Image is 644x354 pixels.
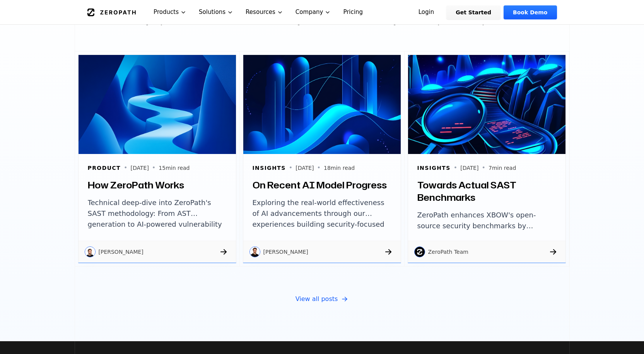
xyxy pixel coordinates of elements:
[85,246,96,257] img: Raphael Karger
[296,164,314,172] p: [DATE]
[417,164,451,172] h6: Insights
[408,55,565,154] img: Towards Actual SAST Benchmarks
[240,51,405,267] a: On Recent AI Model ProgressInsights•[DATE]•18min readOn Recent AI Model ProgressExploring the rea...
[454,163,457,173] span: •
[159,164,190,172] p: 15 min read
[79,55,236,154] img: How ZeroPath Works
[243,55,401,154] img: On Recent AI Model Progress
[409,5,444,19] a: Login
[75,51,240,267] a: How ZeroPath WorksProduct•[DATE]•15min readHow ZeroPath WorksTechnical deep-dive into ZeroPath's ...
[446,5,501,19] a: Get Started
[152,163,155,173] span: •
[428,248,468,256] p: ZeroPath Team
[253,164,286,172] h6: Insights
[99,248,143,256] p: [PERSON_NAME]
[249,246,260,257] img: Dean Valentine
[489,164,516,172] p: 7 min read
[131,164,149,172] p: [DATE]
[482,163,485,173] span: •
[317,163,321,173] span: •
[324,164,355,172] p: 18 min read
[124,163,127,173] span: •
[88,179,227,191] h3: How ZeroPath Works
[88,164,121,172] h6: Product
[504,5,557,19] a: Book Demo
[460,164,478,172] p: [DATE]
[253,197,391,231] p: Exploring the real-world effectiveness of AI advancements through our experiences building securi...
[88,197,227,231] p: Technical deep-dive into ZeroPath's SAST methodology: From AST generation to AI-powered vulnerabi...
[263,248,308,256] p: [PERSON_NAME]
[253,179,391,191] h3: On Recent AI Model Progress
[417,179,556,204] h3: Towards Actual SAST Benchmarks
[417,210,556,231] p: ZeroPath enhances XBOW's open-source security benchmarks by removing AI-favoring hints, adding fa...
[289,163,292,173] span: •
[405,51,569,267] a: Towards Actual SAST BenchmarksInsights•[DATE]•7min readTowards Actual SAST BenchmarksZeroPath enh...
[296,294,349,304] a: View all posts
[414,246,425,257] img: ZeroPath Team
